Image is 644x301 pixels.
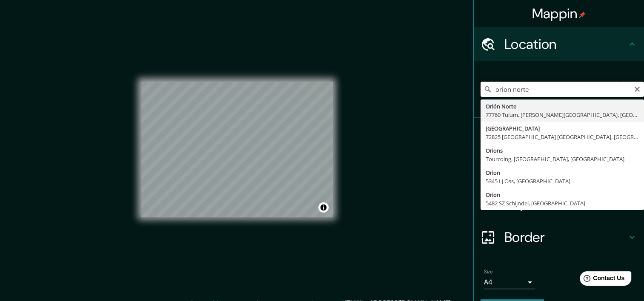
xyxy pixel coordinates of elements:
[481,82,644,97] input: Pick your city or area
[634,85,641,93] button: Clear
[486,111,639,119] div: 77760 Tulum, [PERSON_NAME][GEOGRAPHIC_DATA], [GEOGRAPHIC_DATA]
[486,155,639,163] div: Tourcoing, [GEOGRAPHIC_DATA], [GEOGRAPHIC_DATA]
[568,268,635,292] iframe: Help widget launcher
[486,199,639,207] div: 5482 SZ Schijndel, [GEOGRAPHIC_DATA]
[474,152,644,186] div: Style
[318,202,329,213] button: Toggle attribution
[474,186,644,220] div: Layout
[486,102,639,111] div: Orión Norte
[532,5,586,22] h4: Mappin
[504,229,627,246] h4: Border
[486,190,639,199] div: Orion
[484,268,493,275] label: Size
[504,195,627,212] h4: Layout
[579,11,586,18] img: pin-icon.png
[504,36,627,53] h4: Location
[474,118,644,152] div: Pins
[486,168,639,177] div: Orion
[474,220,644,254] div: Border
[486,133,639,141] div: 72825 [GEOGRAPHIC_DATA] [GEOGRAPHIC_DATA], [GEOGRAPHIC_DATA], [GEOGRAPHIC_DATA]
[486,124,639,133] div: [GEOGRAPHIC_DATA]
[474,27,644,61] div: Location
[141,82,333,217] canvas: Map
[484,275,535,289] div: A4
[486,146,639,155] div: Orions
[486,177,639,185] div: 5345 LJ Oss, [GEOGRAPHIC_DATA]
